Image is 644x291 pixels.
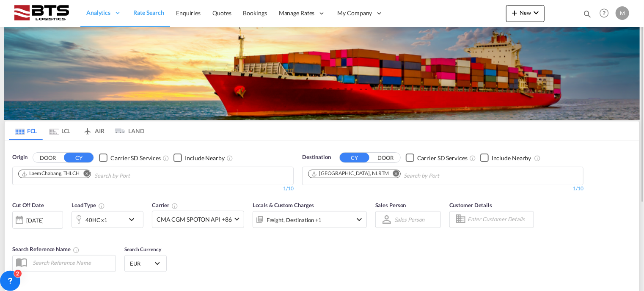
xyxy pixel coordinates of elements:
[9,121,144,140] md-pagination-wrapper: Use the left and right arrow keys to navigate between tabs
[86,8,110,17] span: Analytics
[212,9,231,16] span: Quotes
[311,170,389,177] div: Rotterdam, NLRTM
[340,153,369,162] button: CY
[534,155,541,162] md-icon: Unchecked: Ignores neighbouring ports when fetching rates.Checked : Includes neighbouring ports w...
[133,9,164,16] span: Rate Search
[12,153,28,162] span: Origin
[171,203,178,209] md-icon: The selected Trucker/Carrierwill be displayed in the rate results If the rates are from another f...
[506,5,545,22] button: icon-plus 400-fgNewicon-chevron-down
[99,153,161,162] md-checkbox: Checkbox No Ink
[468,213,531,226] input: Enter Customer Details
[338,9,372,17] span: My Company
[28,256,116,269] input: Search Reference Name
[13,4,70,23] img: cdcc71d0be7811ed9adfbf939d2aa0e8.png
[583,9,592,22] div: icon-magnify
[394,213,426,225] md-select: Sales Person
[78,170,91,178] button: Remove
[480,153,531,162] md-checkbox: Checkbox No Ink
[33,153,63,163] button: DOOR
[417,154,468,162] div: Carrier SD Services
[72,211,143,228] div: 40HC x1icon-chevron-down
[12,202,44,209] span: Cut Off Date
[243,9,267,16] span: Bookings
[4,27,640,120] img: LCL+%26+FCL+BACKGROUND.png
[176,9,201,16] span: Enquiries
[9,121,43,140] md-tab-item: FCL
[509,9,541,16] span: New
[21,170,81,177] div: Press delete to remove this chip.
[157,215,232,224] span: CMA CGM SPOTON API +86
[12,185,294,192] div: 1/10
[597,6,611,20] span: Help
[267,214,322,226] div: Freight Destination Factory Stuffing
[17,167,178,183] md-chips-wrap: Chips container. Use arrow keys to select chips.
[531,8,541,18] md-icon: icon-chevron-down
[302,153,331,162] span: Destination
[311,170,391,177] div: Press delete to remove this chip.
[509,8,520,18] md-icon: icon-plus 400-fg
[110,154,161,162] div: Carrier SD Services
[597,6,616,21] div: Help
[469,155,476,162] md-icon: Unchecked: Search for CY (Container Yard) services for all selected carriers.Checked : Search for...
[98,203,105,209] md-icon: icon-information-outline
[253,211,367,228] div: Freight Destination Factory Stuffingicon-chevron-down
[371,153,400,163] button: DOOR
[43,121,77,140] md-tab-item: LCL
[12,211,63,229] div: [DATE]
[124,246,161,253] span: Search Currency
[616,6,629,20] div: M
[152,202,178,209] span: Carrier
[85,214,107,226] div: 40HC x1
[21,170,80,177] div: Laem Chabang, THLCH
[185,154,225,162] div: Include Nearby
[302,185,583,192] div: 1/10
[583,9,592,19] md-icon: icon-magnify
[73,247,80,253] md-icon: Your search will be saved by the below given name
[64,153,94,162] button: CY
[127,214,141,225] md-icon: icon-chevron-down
[354,214,364,225] md-icon: icon-chevron-down
[279,9,315,17] span: Manage Rates
[173,153,225,162] md-checkbox: Checkbox No Ink
[162,155,169,162] md-icon: Unchecked: Search for CY (Container Yard) services for all selected carriers.Checked : Search for...
[94,169,175,183] input: Chips input.
[83,126,93,132] md-icon: icon-airplane
[388,170,400,178] button: Remove
[77,121,110,140] md-tab-item: AIR
[72,202,105,209] span: Load Type
[26,217,44,224] div: [DATE]
[12,246,80,253] span: Search Reference Name
[375,202,406,209] span: Sales Person
[404,169,484,183] input: Chips input.
[129,257,162,269] md-select: Select Currency: € EUREuro
[130,260,154,267] span: EUR
[110,121,144,140] md-tab-item: LAND
[449,202,492,209] span: Customer Details
[307,167,488,183] md-chips-wrap: Chips container. Use arrow keys to select chips.
[12,228,19,239] md-datepicker: Select
[406,153,468,162] md-checkbox: Checkbox No Ink
[492,154,531,162] div: Include Nearby
[226,155,233,162] md-icon: Unchecked: Ignores neighbouring ports when fetching rates.Checked : Includes neighbouring ports w...
[253,202,314,209] span: Locals & Custom Charges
